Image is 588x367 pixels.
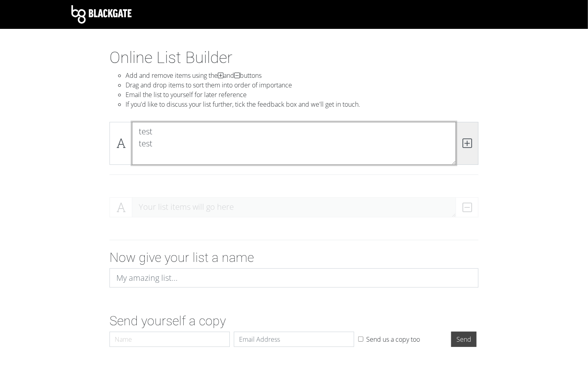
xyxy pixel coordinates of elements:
li: Drag and drop items to sort them into order of importance [126,80,479,90]
input: My amazing list... [109,268,479,288]
input: Send [451,332,476,347]
li: Email the list to yourself for later reference [126,90,479,99]
img: Blackgate [71,5,132,24]
h1: Online List Builder [109,48,479,67]
h2: Now give your list a name [109,250,479,265]
label: Send us a copy too [366,335,420,344]
li: Add and remove items using the and buttons [126,71,479,80]
li: If you'd like to discuss your list further, tick the feedback box and we'll get in touch. [126,99,479,109]
input: Name [109,332,230,347]
h2: Send yourself a copy [109,313,479,328]
input: Email Address [234,332,354,347]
